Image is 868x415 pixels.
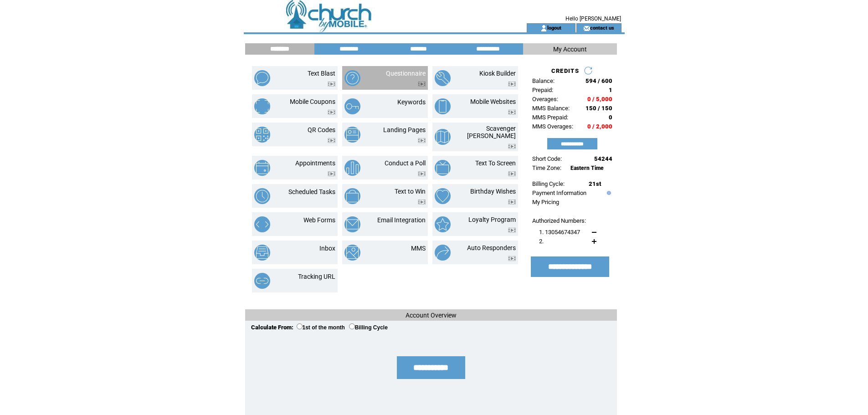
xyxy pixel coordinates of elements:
a: Loyalty Program [468,216,516,223]
a: Appointments [295,159,335,167]
span: CREDITS [551,67,579,74]
label: 1st of the month [297,324,345,331]
img: text-blast.png [254,70,270,86]
img: video.png [328,110,335,115]
span: Billing Cycle: [532,180,565,187]
a: Kiosk Builder [479,70,516,77]
img: video.png [328,171,335,176]
a: Auto Responders [467,244,516,251]
a: Tracking URL [298,273,335,280]
a: Mobile Coupons [290,98,335,105]
span: Overages: [532,96,558,102]
a: Web Forms [303,216,335,224]
span: 1 [609,87,612,93]
a: logout [547,25,561,31]
img: video.png [418,82,426,87]
a: Mobile Websites [470,98,516,105]
img: appointments.png [254,160,270,176]
a: Conduct a Poll [385,159,426,167]
img: web-forms.png [254,216,270,232]
a: Text To Screen [475,159,516,167]
img: scheduled-tasks.png [254,188,270,204]
img: account_icon.gif [540,25,547,32]
a: Inbox [319,245,335,252]
input: 1st of the month [297,323,303,329]
img: video.png [508,171,516,176]
span: 0 [609,114,612,121]
img: video.png [418,171,426,176]
a: Payment Information [532,190,586,196]
img: birthday-wishes.png [435,188,451,204]
span: MMS Prepaid: [532,114,568,121]
img: video.png [508,82,516,87]
a: Email Integration [377,216,426,224]
span: 0 / 2,000 [587,123,612,130]
img: text-to-win.png [344,188,360,204]
span: Calculate From: [251,324,293,331]
span: 594 / 600 [586,77,612,84]
img: video.png [508,144,516,149]
img: video.png [508,228,516,233]
img: video.png [508,110,516,115]
span: Eastern Time [570,165,604,171]
img: video.png [328,138,335,143]
span: 2. [539,238,544,245]
img: mms.png [344,245,360,261]
span: 0 / 5,000 [587,96,612,102]
img: qr-codes.png [254,127,270,143]
img: mobile-coupons.png [254,98,270,114]
img: scavenger-hunt.png [435,129,451,145]
a: Landing Pages [383,126,426,133]
img: inbox.png [254,245,270,261]
img: conduct-a-poll.png [344,160,360,176]
span: 21st [589,180,601,187]
a: Birthday Wishes [470,188,516,195]
a: QR Codes [308,126,335,133]
img: auto-responders.png [435,245,451,261]
a: Keywords [397,98,426,106]
a: Scheduled Tasks [288,188,335,195]
a: Text to Win [395,188,426,195]
img: mobile-websites.png [435,98,451,114]
span: MMS Overages: [532,123,573,130]
span: My Account [553,46,587,53]
img: kiosk-builder.png [435,70,451,86]
input: Billing Cycle [349,323,355,329]
span: Authorized Numbers: [532,217,586,224]
span: Short Code: [532,155,562,162]
img: tracking-url.png [254,273,270,289]
span: Hello [PERSON_NAME] [565,15,621,22]
img: video.png [508,256,516,261]
img: text-to-screen.png [435,160,451,176]
span: MMS Balance: [532,105,570,112]
a: MMS [411,245,426,252]
a: My Pricing [532,199,559,205]
span: Balance: [532,77,555,84]
span: 1. 13054674347 [539,229,580,236]
span: 150 / 150 [586,105,612,112]
img: contact_us_icon.gif [583,25,590,32]
img: help.gif [605,191,611,195]
img: video.png [418,200,426,205]
a: contact us [590,25,614,31]
img: video.png [508,200,516,205]
img: questionnaire.png [344,70,360,86]
a: Scavenger [PERSON_NAME] [467,125,516,139]
img: loyalty-program.png [435,216,451,232]
img: landing-pages.png [344,127,360,143]
img: keywords.png [344,98,360,114]
label: Billing Cycle [349,324,388,331]
span: Time Zone: [532,164,561,171]
a: Questionnaire [386,70,426,77]
img: video.png [328,82,335,87]
a: Text Blast [308,70,335,77]
img: video.png [418,138,426,143]
span: Prepaid: [532,87,553,93]
span: Account Overview [406,312,457,319]
img: email-integration.png [344,216,360,232]
span: 54244 [594,155,612,162]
